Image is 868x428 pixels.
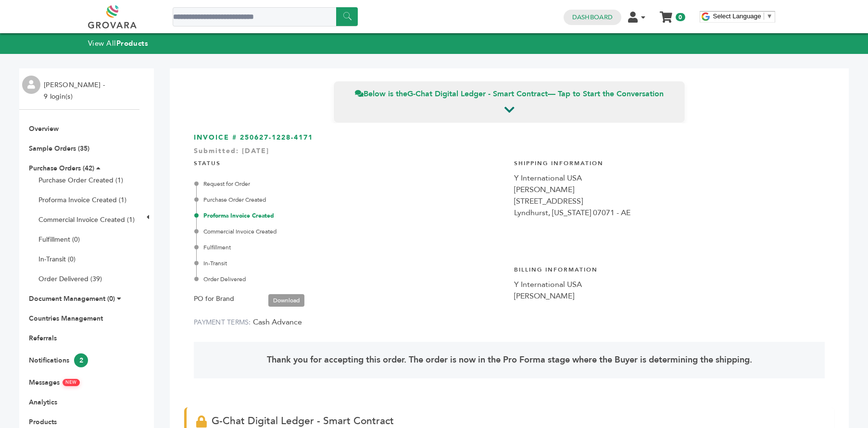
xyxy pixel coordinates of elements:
a: Products [29,417,57,427]
div: Thank you for accepting this order. The order is now in the Pro Forma stage where the Buyer is de... [194,342,825,378]
a: In-Transit (0) [38,255,75,264]
label: PO for Brand [194,293,234,305]
span: Below is the — Tap to Start the Conversation [355,89,664,99]
span: Select Language [713,13,761,20]
a: Commercial Invoice Created (1) [38,215,135,224]
div: [PERSON_NAME] [514,184,825,195]
div: [STREET_ADDRESS] [514,195,825,207]
h4: Shipping Information [514,152,825,172]
div: Y International USA [514,279,825,290]
span: ▼ [767,13,773,20]
input: Search a product or brand... [173,7,358,26]
strong: G-Chat Digital Ledger - Smart Contract [407,89,548,99]
a: Proforma Invoice Created (1) [38,195,126,205]
div: [PERSON_NAME] [514,290,825,302]
a: Overview [29,124,59,133]
a: Referrals [29,334,57,343]
label: PAYMENT TERMS: [194,318,251,327]
div: Fulfillment [196,243,504,252]
div: Request for Order [196,180,504,188]
a: Countries Management [29,314,103,323]
a: Fulfillment (0) [38,235,80,244]
li: [PERSON_NAME] - 9 login(s) [44,79,107,103]
a: Dashboard [572,13,613,22]
div: Purchase Order Created [196,195,504,204]
a: Order Delivered (39) [38,274,102,284]
div: Lyndhurst, [US_STATE] 07071 - AE [514,207,825,219]
a: Download [268,294,304,307]
div: Order Delivered [196,275,504,284]
a: Purchase Order Created (1) [38,176,123,185]
span: 2 [74,353,88,367]
a: Analytics [29,398,57,407]
a: MessagesNEW [29,378,80,387]
div: Y International USA [514,172,825,184]
div: Submitted: [DATE] [194,146,825,161]
h4: Billing Information [514,259,825,279]
span: ​ [764,13,764,20]
h3: INVOICE # 250627-1228-4171 [194,133,825,143]
span: G-Chat Digital Ledger - Smart Contract [212,414,394,428]
strong: Products [116,39,148,48]
a: Select Language​ [713,13,773,20]
div: Proforma Invoice Created [196,211,504,220]
a: Notifications2 [29,356,88,365]
a: Purchase Orders (42) [29,164,94,173]
span: 0 [676,13,685,21]
span: Cash Advance [253,317,302,327]
img: profile.png [22,76,40,94]
span: NEW [63,379,80,386]
a: Sample Orders (35) [29,144,89,153]
div: Commercial Invoice Created [196,227,504,236]
a: View AllProducts [88,39,149,48]
div: In-Transit [196,259,504,268]
a: My Cart [660,9,671,19]
a: Document Management (0) [29,294,115,303]
h4: STATUS [194,152,504,172]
